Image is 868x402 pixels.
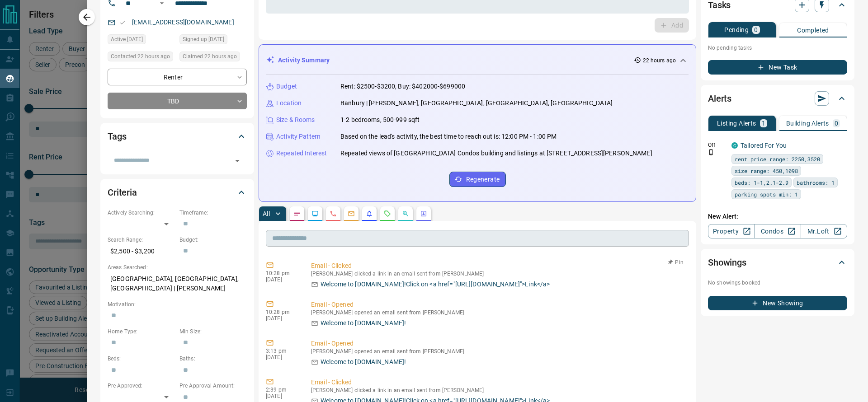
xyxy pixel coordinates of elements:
span: rent price range: 2250,3520 [735,154,820,164]
h2: Showings [708,255,746,270]
p: Motivation: [108,300,247,309]
p: Location [276,98,302,108]
div: Sun Oct 12 2025 [179,34,247,47]
p: Email - Opened [311,300,685,309]
p: $2,500 - $3,200 [108,244,175,259]
p: Budget: [179,236,247,244]
div: Mon Oct 13 2025 [108,51,175,64]
h2: Alerts [708,91,731,106]
div: Renter [108,69,247,85]
p: [DATE] [266,276,297,283]
p: Repeated Interest [276,149,327,158]
div: condos.ca [731,142,738,149]
p: [GEOGRAPHIC_DATA], [GEOGRAPHIC_DATA], [GEOGRAPHIC_DATA] | [PERSON_NAME] [108,271,247,296]
p: 1 [762,120,765,126]
p: 10:28 pm [266,270,297,276]
button: Regenerate [449,172,506,187]
p: Budget [276,82,297,91]
p: No pending tasks [708,41,847,55]
p: [PERSON_NAME] clicked a link in an email sent from [PERSON_NAME] [311,387,685,393]
p: Based on the lead's activity, the best time to reach out is: 12:00 PM - 1:00 PM [340,132,557,141]
div: Mon Oct 13 2025 [179,51,247,64]
p: Repeated views of [GEOGRAPHIC_DATA] Condos building and listings at [STREET_ADDRESS][PERSON_NAME] [340,149,652,158]
a: Tailored For You [741,142,787,149]
a: Property [708,224,755,238]
div: Activity Summary22 hours ago [266,52,689,69]
span: size range: 450,1098 [735,166,798,175]
div: TBD [108,93,247,109]
p: Welcome to [DOMAIN_NAME]! [321,318,406,328]
span: bathrooms: 1 [797,178,835,187]
button: Open [231,154,244,167]
p: Baths: [179,355,247,363]
svg: Requests [384,210,391,217]
p: Min Size: [179,327,247,336]
p: [PERSON_NAME] opened an email sent from [PERSON_NAME] [311,309,685,316]
div: Sun Oct 12 2025 [108,34,175,47]
p: 1-2 bedrooms, 500-999 sqft [340,115,420,125]
p: 10:28 pm [266,309,297,315]
p: Building Alerts [786,120,829,126]
h2: Tags [108,129,126,144]
p: [DATE] [266,315,297,322]
p: Welcome to [DOMAIN_NAME]!Click on <a href="[URL][DOMAIN_NAME]">Link</a> [321,280,550,289]
button: New Showing [708,296,847,310]
p: 0 [835,120,838,126]
p: Pending [724,27,749,33]
a: Condos [754,224,801,238]
p: Timeframe: [179,209,247,217]
p: No showings booked [708,279,847,287]
p: Rent: $2500-$3200, Buy: $402000-$699000 [340,82,465,91]
svg: Emails [348,210,355,217]
p: Actively Searching: [108,209,175,217]
p: Welcome to [DOMAIN_NAME]! [321,357,406,367]
p: Beds: [108,355,175,363]
svg: Push Notification Only [708,149,714,155]
p: Completed [797,27,829,33]
svg: Opportunities [402,210,409,217]
button: Pin [663,258,689,266]
span: parking spots min: 1 [735,190,798,199]
a: [EMAIL_ADDRESS][DOMAIN_NAME] [132,19,234,26]
span: Claimed 22 hours ago [183,52,237,61]
svg: Calls [330,210,337,217]
p: Banbury | [PERSON_NAME], [GEOGRAPHIC_DATA], [GEOGRAPHIC_DATA], [GEOGRAPHIC_DATA] [340,98,613,108]
span: beds: 1-1,2.1-2.9 [735,178,788,187]
svg: Lead Browsing Activity [311,210,319,217]
p: Search Range: [108,236,175,244]
svg: Agent Actions [420,210,427,217]
svg: Listing Alerts [366,210,373,217]
p: 3:13 pm [266,348,297,354]
p: 22 hours ago [643,56,676,65]
p: Listing Alerts [717,120,756,126]
p: Off [708,141,726,149]
p: [DATE] [266,354,297,360]
div: Tags [108,126,247,147]
span: Active [DATE] [111,35,143,44]
p: 0 [754,27,758,33]
p: [DATE] [266,393,297,399]
span: Signed up [DATE] [183,35,224,44]
p: Size & Rooms [276,115,315,125]
a: Mr.Loft [801,224,847,238]
p: [PERSON_NAME] clicked a link in an email sent from [PERSON_NAME] [311,271,685,277]
p: Activity Summary [278,56,330,65]
p: Email - Clicked [311,261,685,271]
p: Email - Opened [311,339,685,348]
p: Areas Searched: [108,263,247,271]
div: Showings [708,252,847,273]
p: [PERSON_NAME] opened an email sent from [PERSON_NAME] [311,348,685,355]
button: New Task [708,60,847,75]
p: Pre-Approved: [108,382,175,390]
div: Criteria [108,182,247,203]
svg: Notes [293,210,301,217]
p: Email - Clicked [311,378,685,387]
p: 2:39 pm [266,387,297,393]
p: Home Type: [108,327,175,336]
p: All [263,210,270,217]
svg: Email Valid [119,19,126,26]
p: New Alert: [708,212,847,221]
h2: Criteria [108,185,137,200]
p: Activity Pattern [276,132,321,141]
div: Alerts [708,88,847,109]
